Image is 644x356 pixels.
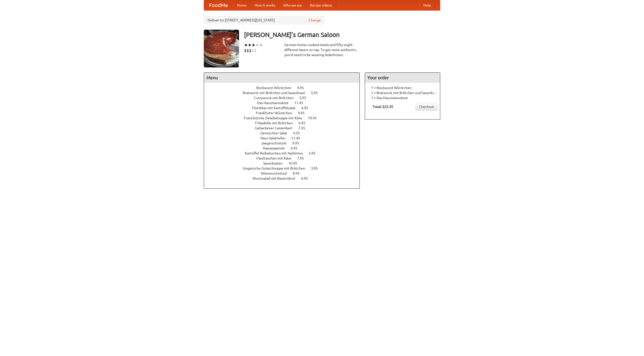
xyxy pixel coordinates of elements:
a: How it works [251,0,279,10]
li: $ [252,48,254,53]
h3: [PERSON_NAME]'s German Saloon [244,30,440,40]
a: Frikadelle mit Brötchen 6.95 [255,121,315,125]
span: 5.95 [299,96,311,100]
li: ★ [252,42,255,48]
a: FoodMe [204,0,233,10]
a: Who we are [279,0,306,10]
span: 11.45 [291,136,305,140]
li: $ [254,48,257,53]
a: Gebackener Camenbert 7.55 [255,126,314,130]
h4: Your order [365,73,440,83]
span: 4.55 [293,131,305,135]
a: Wurstsalad mit Bauernbrot 6.95 [253,176,317,180]
li: $ [244,48,247,53]
span: 6.95 [301,106,313,110]
span: Französische Zwiebelsuppe mit Käse [244,116,307,120]
li: $ [249,48,252,53]
span: 5.95 [311,91,323,95]
span: Wienerschnitzel [261,171,292,175]
span: Bockwurst Würstchen [256,86,296,90]
img: angular.jpg [204,30,239,67]
span: Gebackener Camenbert [255,126,298,130]
span: 6.95 [299,121,310,125]
a: Help [419,0,435,10]
span: 11.45 [294,101,308,105]
span: 4.95 [297,86,309,90]
li: ★ [248,42,252,48]
div: Deliver to: [STREET_ADDRESS][US_STATE] [204,16,325,25]
a: Maultaschen mit Käse 7.95 [256,156,313,160]
a: Change [309,18,321,23]
span: Currywurst mit Brötchen [254,96,299,100]
a: Fleishkas mit Kartoffelsalat 6.95 [252,106,317,110]
span: Frankfurter Würstchen [256,111,297,115]
span: 10.45 [308,116,322,120]
li: ★ [255,42,259,48]
a: Ungarische Gulaschsuppe mit Brötchen 3.95 [243,166,327,170]
li: 1 × Das Hausmannskost [368,95,437,100]
a: Home [233,0,251,10]
span: 3.95 [311,166,323,170]
a: Jaegerschnitzel 9.95 [261,141,308,145]
a: Sauerbraten 10.45 [263,161,306,165]
h4: Menu [204,73,359,83]
span: 6.95 [301,176,313,180]
div: German home-cooked meals and fifty-eight different beers on tap. To get more authentic, you'd nee... [284,42,360,57]
span: Wurstsalad mit Bauernbrot [253,176,300,180]
a: Haus Salatteller 11.45 [260,136,309,140]
a: Checkout [416,103,437,110]
li: 1 × Bratwurst mit Brötchen und Sauerkraut [368,90,437,95]
a: Das Hausmannskost 11.45 [257,101,312,105]
span: Haus Salatteller [260,136,291,140]
li: 1 × Bockwurst Würstchen [368,85,437,90]
span: 9.95 [292,141,304,145]
a: Frankfurter Würstchen 9.95 [256,111,314,115]
a: Wienerschnitzel 8.95 [261,171,309,175]
a: Gemischter Salat 4.55 [260,131,309,135]
a: Bockwurst Würstchen 4.95 [256,86,313,90]
span: Ungarische Gulaschsuppe mit Brötchen [243,166,310,170]
span: Kaesepaetzle [263,146,290,150]
span: Jaegerschnitzel [261,141,292,145]
span: Fleishkas mit Kartoffelsalat [252,106,301,110]
span: Sauerbraten [263,161,288,165]
b: Total: $22.35 [373,105,393,109]
span: 7.95 [297,156,309,160]
span: Kartoffel Reibekuchen mit Apfelmus [245,151,308,155]
span: Gemischter Salat [260,131,292,135]
a: Französische Zwiebelsuppe mit Käse 10.45 [244,116,326,120]
span: Das Hausmannskost [257,101,294,105]
span: 6.95 [291,146,302,150]
span: 7.55 [298,126,310,130]
span: Bratwurst mit Brötchen und Sauerkraut [243,91,310,95]
span: 5.95 [309,151,320,155]
a: Recipe videos [306,0,336,10]
a: Kartoffel Reibekuchen mit Apfelmus 5.95 [245,151,325,155]
li: $ [247,48,249,53]
span: 10.45 [288,161,302,165]
li: ★ [244,42,248,48]
a: Bratwurst mit Brötchen und Sauerkraut 5.95 [243,91,327,95]
span: 9.95 [298,111,310,115]
a: Kaesepaetzle 6.95 [263,146,307,150]
span: 8.95 [293,171,305,175]
span: Maultaschen mit Käse [256,156,296,160]
span: Frikadelle mit Brötchen [255,121,298,125]
a: Currywurst mit Brötchen 5.95 [254,96,315,100]
li: ★ [259,42,263,48]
